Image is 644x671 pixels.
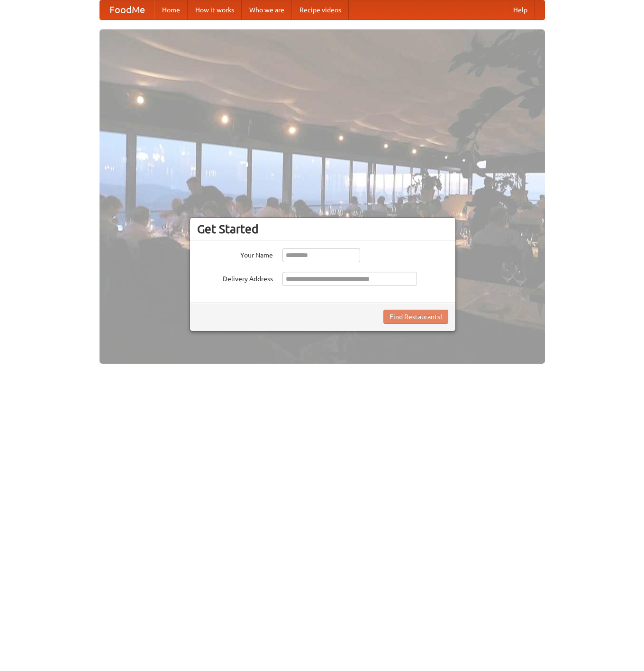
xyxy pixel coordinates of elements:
[188,0,242,19] a: How it works
[197,272,273,284] label: Delivery Address
[242,0,292,19] a: Who we are
[506,0,535,19] a: Help
[100,0,154,19] a: FoodMe
[197,248,273,260] label: Your Name
[154,0,188,19] a: Home
[197,222,448,236] h3: Get Started
[383,310,448,324] button: Find Restaurants!
[292,0,349,19] a: Recipe videos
